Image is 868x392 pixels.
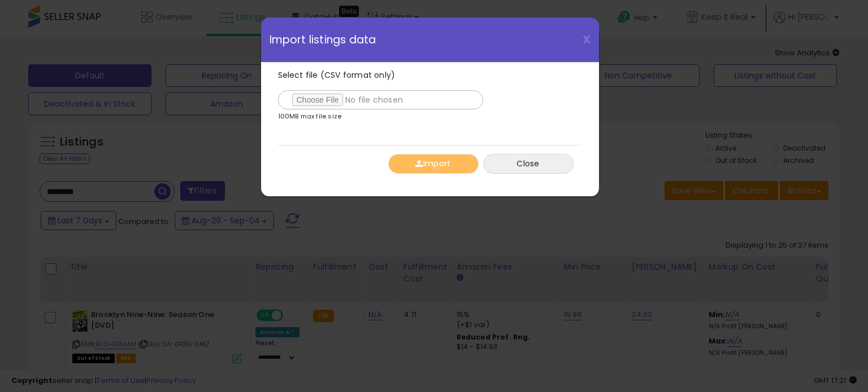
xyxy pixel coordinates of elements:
[270,34,376,45] span: Import listings data
[278,69,396,81] span: Select file (CSV format only)
[278,113,342,120] p: 100MB max file size
[483,154,574,174] button: Close
[388,154,479,174] button: Import
[583,32,591,47] span: X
